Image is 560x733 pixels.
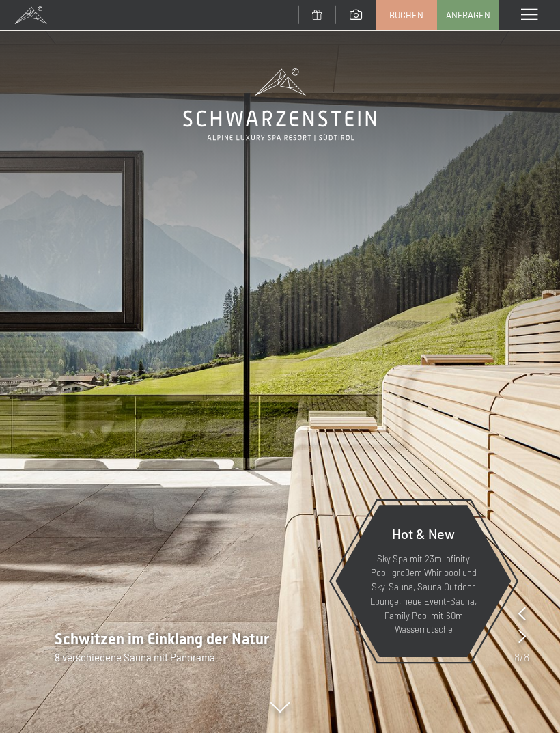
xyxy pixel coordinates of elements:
a: Hot & New Sky Spa mit 23m Infinity Pool, großem Whirlpool und Sky-Sauna, Sauna Outdoor Lounge, ne... [335,504,512,658]
span: 8 verschiedene Sauna mit Panorama [55,651,215,663]
span: Buchen [389,9,423,21]
span: Schwitzen im Einklang der Natur [55,631,269,648]
span: / [520,650,524,665]
a: Anfragen [438,1,498,29]
span: 8 [514,650,520,665]
span: 8 [524,650,529,665]
span: Anfragen [446,9,490,21]
p: Sky Spa mit 23m Infinity Pool, großem Whirlpool und Sky-Sauna, Sauna Outdoor Lounge, neue Event-S... [369,552,478,637]
a: Buchen [376,1,436,29]
span: Hot & New [392,525,455,542]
